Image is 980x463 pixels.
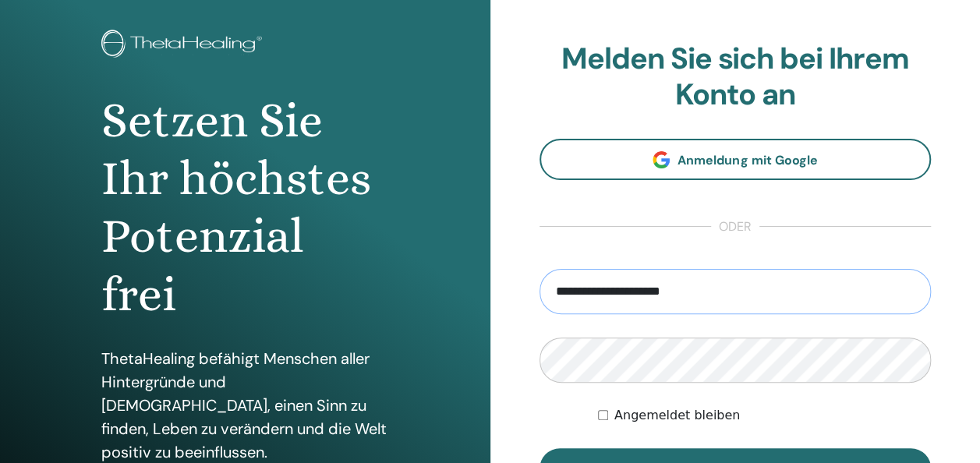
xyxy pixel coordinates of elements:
[101,92,389,324] h1: Setzen Sie Ihr höchstes Potenzial frei
[540,41,932,112] h2: Melden Sie sich bei Ihrem Konto an
[614,406,740,425] label: Angemeldet bleiben
[598,406,931,425] div: Keep me authenticated indefinitely or until I manually logout
[540,139,932,180] a: Anmeldung mit Google
[678,152,817,168] span: Anmeldung mit Google
[711,217,759,236] span: oder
